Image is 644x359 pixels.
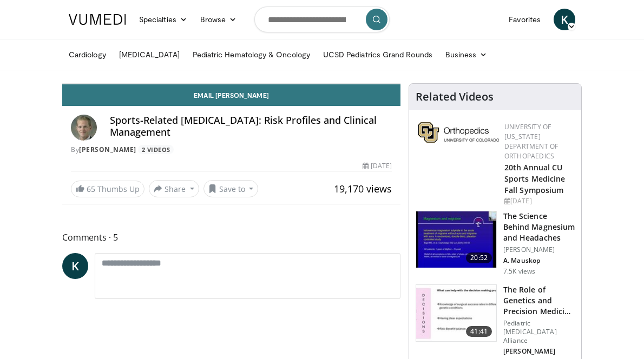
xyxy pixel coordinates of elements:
[418,122,499,143] img: 355603a8-37da-49b6-856f-e00d7e9307d3.png.150x105_q85_autocrop_double_scale_upscale_version-0.2.png
[416,90,494,103] h4: Related Videos
[503,245,575,254] p: [PERSON_NAME]
[69,14,126,25] img: VuMedi Logo
[503,211,575,243] h3: The Science Behind Magnesium and Headaches
[503,256,575,265] p: A. Mauskop
[71,145,392,155] div: By
[503,347,575,356] p: [PERSON_NAME]
[334,182,392,195] span: 19,170 views
[416,211,575,276] a: 20:52 The Science Behind Magnesium and Headaches [PERSON_NAME] A. Mauskop 7.5K views
[503,319,575,345] p: Pediatric [MEDICAL_DATA] Alliance
[71,115,97,141] img: Avatar
[416,211,496,268] img: 6ee4b01d-3379-4678-8287-e03ad5f5300f.150x105_q85_crop-smart_upscale.jpg
[363,161,392,171] div: [DATE]
[504,196,573,206] div: [DATE]
[62,84,400,106] a: Email [PERSON_NAME]
[503,284,575,317] h3: The Role of Genetics and Precision Medicine in [MEDICAL_DATA]
[466,326,492,337] span: 41:41
[133,9,194,30] a: Specialties
[503,267,535,276] p: 7.5K views
[554,9,575,30] a: K
[203,180,259,197] button: Save to
[416,285,496,341] img: 53686222-aaf8-471a-b139-53b6c7566837.150x105_q85_crop-smart_upscale.jpg
[186,44,317,65] a: Pediatric Hematology & Oncology
[138,145,174,154] a: 2 Videos
[317,44,439,65] a: UCSD Pediatrics Grand Rounds
[79,145,136,154] a: [PERSON_NAME]
[62,44,113,65] a: Cardiology
[439,44,494,65] a: Business
[62,253,88,279] a: K
[502,9,547,30] a: Favorites
[113,44,186,65] a: [MEDICAL_DATA]
[71,181,144,197] a: 65 Thumbs Up
[504,162,566,195] a: 20th Annual CU Sports Medicine Fall Symposium
[62,230,400,244] span: Comments 5
[466,252,492,263] span: 20:52
[110,115,392,138] h4: Sports-Related [MEDICAL_DATA]: Risk Profiles and Clinical Management
[87,184,95,194] span: 65
[504,122,558,161] a: University of [US_STATE] Department of Orthopaedics
[149,180,199,197] button: Share
[254,6,390,32] input: Search topics, interventions
[194,9,244,30] a: Browse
